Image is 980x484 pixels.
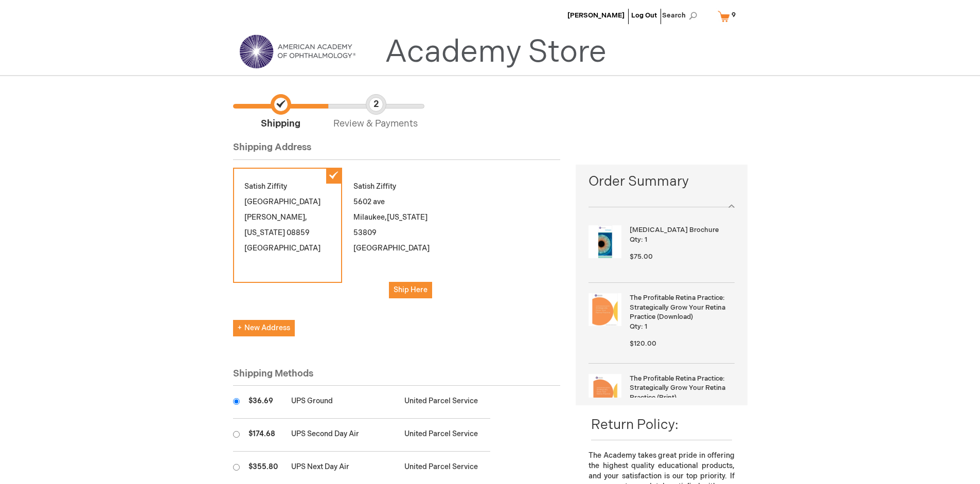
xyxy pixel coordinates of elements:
span: Order Summary [589,172,734,196]
div: Satish Ziffity 5602 ave Milaukee 53809 [GEOGRAPHIC_DATA] [342,168,451,310]
span: Ship Here [394,285,427,294]
td: UPS Ground [286,386,400,419]
div: Shipping Address [233,141,561,160]
a: Log Out [631,11,657,20]
a: [PERSON_NAME] [567,11,625,20]
td: United Parcel Service [399,386,490,419]
span: , [305,213,307,222]
span: Shipping [233,94,328,131]
button: Ship Here [389,282,432,298]
div: Shipping Methods [233,367,561,386]
span: 1 [645,236,647,244]
a: Academy Store [385,34,607,71]
strong: The Profitable Retina Practice: Strategically Grow Your Retina Practice (Print) [630,374,732,403]
img: The Profitable Retina Practice: Strategically Grow Your Retina Practice (Download) [589,293,621,326]
strong: The Profitable Retina Practice: Strategically Grow Your Retina Practice (Download) [630,293,732,322]
span: $355.80 [248,462,278,471]
div: Satish Ziffity [GEOGRAPHIC_DATA] [PERSON_NAME] 08859 [GEOGRAPHIC_DATA] [233,168,342,283]
span: $174.68 [248,429,275,438]
img: Amblyopia Brochure [589,225,621,258]
button: New Address [233,320,295,336]
span: Qty [630,322,641,331]
span: 9 [732,11,736,19]
span: [US_STATE] [387,213,427,222]
span: Return Policy: [591,417,679,433]
span: $120.00 [630,339,656,348]
a: 9 [716,7,742,25]
span: [US_STATE] [244,228,285,237]
span: Review & Payments [328,94,423,131]
img: The Profitable Retina Practice: Strategically Grow Your Retina Practice (Print) [589,374,621,407]
span: , [385,213,387,222]
span: $36.69 [248,397,273,405]
span: Qty [630,236,641,244]
strong: [MEDICAL_DATA] Brochure [630,225,732,235]
span: Search [662,5,701,26]
td: United Parcel Service [399,419,490,452]
span: 1 [645,322,647,331]
span: New Address [238,324,290,332]
span: $75.00 [630,253,653,261]
td: UPS Second Day Air [286,419,400,452]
